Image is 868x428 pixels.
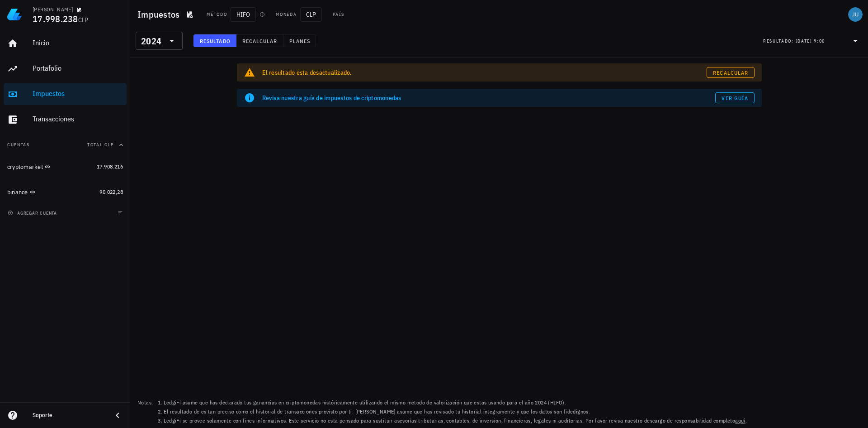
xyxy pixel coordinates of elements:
div: Método [207,11,227,18]
div: CL-icon [348,9,359,20]
button: Planes [283,34,316,47]
span: HIFO [231,7,256,22]
li: El resultado de es tan preciso como el historial de transacciones provisto por ti. [PERSON_NAME] ... [164,407,747,416]
span: 17.998.238 [33,13,78,25]
div: binance [7,188,28,196]
div: avatar [848,7,863,22]
div: Resultado: [763,35,796,47]
div: Resultado:[DATE] 9:00 [758,32,866,49]
div: cryptomarket [7,163,43,171]
a: Ver guía [715,92,755,103]
div: Moneda [276,11,297,18]
a: Recalcular [707,67,755,78]
span: Recalcular [712,69,748,76]
a: binance 90.022,28 [4,181,127,203]
footer: Notas: [130,395,868,428]
button: CuentasTotal CLP [4,134,127,156]
span: CLP [78,16,89,24]
div: Portafolio [33,64,123,72]
div: 2024 [136,32,183,50]
a: Impuestos [4,83,127,105]
a: aquí [735,417,745,424]
div: Inicio [33,38,123,47]
h1: Impuestos [137,7,183,22]
div: [DATE] 9:00 [796,37,825,46]
div: Soporte [33,412,105,419]
div: Impuestos [33,89,123,98]
span: agregar cuenta [9,210,57,216]
a: cryptomarket 17.908.216 [4,156,127,178]
div: Revisa nuestra guía de impuestos de criptomonedas [262,93,715,102]
button: agregar cuenta [5,208,61,217]
span: CLP [300,7,322,22]
span: Total CLP [87,142,114,148]
img: LedgiFi [7,7,22,22]
span: Recalcular [242,38,278,44]
a: Portafolio [4,58,127,80]
div: Transacciones [33,115,123,123]
span: Resultado [199,38,231,44]
li: LedgiFi asume que has declarado tus ganancias en criptomonedas históricamente utilizando el mismo... [164,398,747,407]
a: Inicio [4,33,127,54]
button: Resultado [193,34,236,47]
div: 2024 [141,37,161,46]
span: Ver guía [721,95,748,101]
div: [PERSON_NAME] [33,6,73,13]
a: Transacciones [4,109,127,130]
span: Planes [289,38,311,44]
button: Recalcular [236,34,283,47]
span: 90.022,28 [99,188,123,195]
span: 17.908.216 [97,163,123,170]
li: LedgiFi se provee solamente con fines informativos. Este servicio no esta pensado para sustituir ... [164,416,747,425]
div: País [333,11,344,18]
div: El resultado esta desactualizado. [262,68,707,77]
